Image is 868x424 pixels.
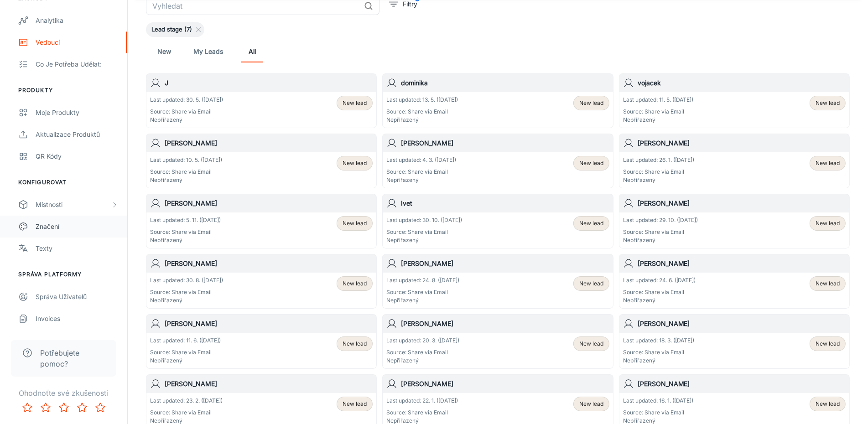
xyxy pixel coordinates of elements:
[150,176,222,184] p: Nepřiřazený
[401,78,609,88] h6: dominika
[619,194,850,248] a: [PERSON_NAME]Last updated: 29. 10. ([DATE])Source: Share via EmailNepřiřazenýNew lead
[638,138,846,148] h6: [PERSON_NAME]
[401,379,609,389] h6: [PERSON_NAME]
[623,176,695,184] p: Nepřiřazený
[623,397,694,405] p: Last updated: 16. 1. ([DATE])
[36,292,118,302] div: Správa uživatelů
[150,236,221,244] p: Nepřiřazený
[382,73,613,128] a: dominikaLast updated: 13. 5. ([DATE])Source: Share via EmailNepřiřazenýNew lead
[579,219,603,228] span: New lead
[816,340,840,348] span: New lead
[579,340,603,348] span: New lead
[386,357,459,365] p: Nepřiřazený
[638,379,846,389] h6: [PERSON_NAME]
[150,288,223,296] p: Source: Share via Email
[386,296,459,305] p: Nepřiřazený
[623,408,694,417] p: Source: Share via Email
[91,398,109,417] button: Rate 5 star
[401,259,609,269] h6: [PERSON_NAME]
[816,279,840,288] span: New lead
[382,134,613,188] a: [PERSON_NAME]Last updated: 4. 3. ([DATE])Source: Share via EmailNepřiřazenýNew lead
[619,73,850,128] a: vojacekLast updated: 11. 5. ([DATE])Source: Share via EmailNepřiřazenýNew lead
[386,156,456,164] p: Last updated: 4. 3. ([DATE])
[343,219,367,228] span: New lead
[165,259,373,269] h6: [PERSON_NAME]
[150,168,222,176] p: Source: Share via Email
[150,276,223,284] p: Last updated: 30. 8. ([DATE])
[816,400,840,408] span: New lead
[623,296,696,305] p: Nepřiřazený
[36,314,118,324] div: Invoices
[150,156,222,164] p: Last updated: 10. 5. ([DATE])
[579,279,603,288] span: New lead
[146,22,204,37] div: Lead stage (7)
[623,288,696,296] p: Source: Share via Email
[816,159,840,167] span: New lead
[816,99,840,107] span: New lead
[623,228,698,236] p: Source: Share via Email
[638,198,846,208] h6: [PERSON_NAME]
[165,138,373,148] h6: [PERSON_NAME]
[386,288,459,296] p: Source: Share via Email
[36,151,118,161] div: QR kódy
[36,243,118,253] div: Texty
[55,398,73,417] button: Rate 3 star
[146,314,377,369] a: [PERSON_NAME]Last updated: 11. 6. ([DATE])Source: Share via EmailNepřiřazenýNew lead
[150,116,223,124] p: Nepřiřazený
[638,319,846,329] h6: [PERSON_NAME]
[150,408,223,417] p: Source: Share via Email
[382,254,613,309] a: [PERSON_NAME]Last updated: 24. 8. ([DATE])Source: Share via EmailNepřiřazenýNew lead
[386,397,458,405] p: Last updated: 22. 1. ([DATE])
[36,37,118,47] div: Vedoucí
[150,228,221,236] p: Source: Share via Email
[343,400,367,408] span: New lead
[146,194,377,248] a: [PERSON_NAME]Last updated: 5. 11. ([DATE])Source: Share via EmailNepřiřazenýNew lead
[401,138,609,148] h6: [PERSON_NAME]
[165,198,373,208] h6: [PERSON_NAME]
[146,25,198,34] span: Lead stage (7)
[36,59,118,69] div: Co je potřeba udělat:
[401,198,609,208] h6: Ivet
[579,159,603,167] span: New lead
[150,336,221,345] p: Last updated: 11. 6. ([DATE])
[386,228,462,236] p: Source: Share via Email
[146,254,377,309] a: [PERSON_NAME]Last updated: 30. 8. ([DATE])Source: Share via EmailNepřiřazenýNew lead
[386,108,458,116] p: Source: Share via Email
[638,78,846,88] h6: vojacek
[40,347,105,369] span: Potřebujete pomoc?
[638,259,846,269] h6: [PERSON_NAME]
[386,216,462,224] p: Last updated: 30. 10. ([DATE])
[343,279,367,288] span: New lead
[623,116,694,124] p: Nepřiřazený
[816,219,840,228] span: New lead
[146,134,377,188] a: [PERSON_NAME]Last updated: 10. 5. ([DATE])Source: Share via EmailNepřiřazenýNew lead
[579,99,603,107] span: New lead
[343,99,367,107] span: New lead
[386,168,456,176] p: Source: Share via Email
[18,398,36,417] button: Rate 1 star
[165,78,373,88] h6: J
[401,319,609,329] h6: [PERSON_NAME]
[386,276,459,284] p: Last updated: 24. 8. ([DATE])
[193,41,223,62] a: My Leads
[623,168,695,176] p: Source: Share via Email
[150,108,223,116] p: Source: Share via Email
[73,398,91,417] button: Rate 4 star
[36,222,118,232] div: Značení
[150,216,221,224] p: Last updated: 5. 11. ([DATE])
[150,348,221,357] p: Source: Share via Email
[386,336,459,345] p: Last updated: 20. 3. ([DATE])
[36,200,111,210] div: Místnosti
[36,129,118,140] div: Aktualizace produktů
[623,236,698,244] p: Nepřiřazený
[146,73,377,128] a: JLast updated: 30. 5. ([DATE])Source: Share via EmailNepřiřazenýNew lead
[150,397,223,405] p: Last updated: 23. 2. ([DATE])
[623,156,695,164] p: Last updated: 26. 1. ([DATE])
[619,314,850,369] a: [PERSON_NAME]Last updated: 18. 3. ([DATE])Source: Share via EmailNepřiřazenýNew lead
[386,96,458,104] p: Last updated: 13. 5. ([DATE])
[623,357,695,365] p: Nepřiřazený
[382,314,613,369] a: [PERSON_NAME]Last updated: 20. 3. ([DATE])Source: Share via EmailNepřiřazenýNew lead
[36,398,55,417] button: Rate 2 star
[623,96,694,104] p: Last updated: 11. 5. ([DATE])
[623,108,694,116] p: Source: Share via Email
